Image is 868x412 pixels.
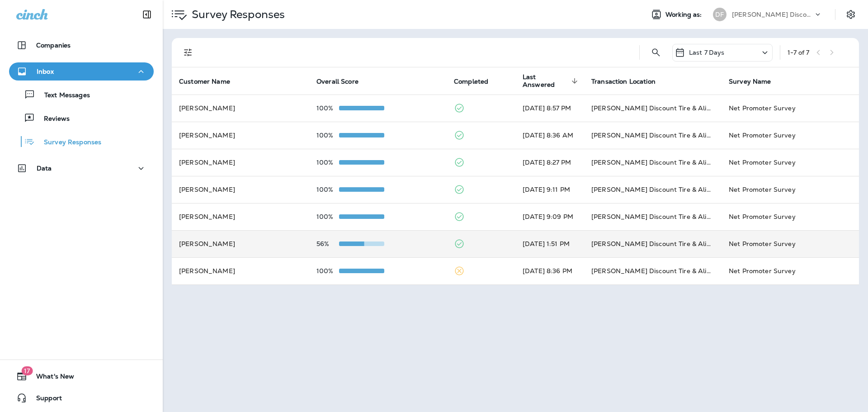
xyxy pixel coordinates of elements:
[35,91,90,100] p: Text Messages
[722,203,859,230] td: Net Promoter Survey
[515,203,584,230] td: [DATE] 9:09 PM
[729,78,771,85] span: Survey Name
[316,78,359,85] span: Overall Score
[36,42,71,49] p: Companies
[584,257,722,284] td: [PERSON_NAME] Discount Tire & Alignment [GEOGRAPHIC_DATA] ([STREET_ADDRESS])
[515,149,584,176] td: [DATE] 8:27 PM
[722,149,859,176] td: Net Promoter Survey
[647,43,665,62] button: Search Survey Responses
[9,109,154,128] button: Reviews
[584,149,722,176] td: [PERSON_NAME] Discount Tire & Alignment [GEOGRAPHIC_DATA] ([STREET_ADDRESS])
[515,176,584,203] td: [DATE] 9:11 PM
[689,49,725,56] p: Last 7 Days
[172,122,309,149] td: [PERSON_NAME]
[172,149,309,176] td: [PERSON_NAME]
[515,257,584,284] td: [DATE] 8:36 PM
[454,78,488,85] span: Completed
[722,122,859,149] td: Net Promoter Survey
[188,8,285,21] p: Survey Responses
[172,257,309,284] td: [PERSON_NAME]
[9,62,154,81] button: Inbox
[665,11,704,19] span: Working as:
[591,78,656,85] span: Transaction Location
[9,389,154,407] button: Support
[316,104,339,112] p: 100%
[523,73,569,89] span: Last Answered
[584,95,722,122] td: [PERSON_NAME] Discount Tire & Alignment [GEOGRAPHIC_DATA] ([STREET_ADDRESS])
[584,230,722,257] td: [PERSON_NAME] Discount Tire & Alignment [GEOGRAPHIC_DATA] ([STREET_ADDRESS])
[584,122,722,149] td: [PERSON_NAME] Discount Tire & Alignment [GEOGRAPHIC_DATA] ([STREET_ADDRESS])
[722,176,859,203] td: Net Promoter Survey
[515,122,584,149] td: [DATE] 8:36 AM
[37,68,54,75] p: Inbox
[9,36,154,54] button: Companies
[316,267,339,275] p: 100%
[172,176,309,203] td: [PERSON_NAME]
[515,230,584,257] td: [DATE] 1:51 PM
[9,85,154,104] button: Text Messages
[316,159,339,166] p: 100%
[9,367,154,385] button: 17What's New
[515,95,584,122] td: [DATE] 8:57 PM
[172,95,309,122] td: [PERSON_NAME]
[722,230,859,257] td: Net Promoter Survey
[37,165,52,172] p: Data
[843,6,859,23] button: Settings
[591,77,667,85] span: Transaction Location
[523,73,580,89] span: Last Answered
[134,5,160,24] button: Collapse Sidebar
[172,230,309,257] td: [PERSON_NAME]
[713,8,726,21] div: DF
[722,257,859,284] td: Net Promoter Survey
[9,159,154,177] button: Data
[454,77,500,85] span: Completed
[316,132,339,139] p: 100%
[584,203,722,230] td: [PERSON_NAME] Discount Tire & Alignment [GEOGRAPHIC_DATA] ([STREET_ADDRESS])
[316,240,339,247] p: 56%
[732,11,813,18] p: [PERSON_NAME] Discount Tire & Alignment
[21,366,33,375] span: 17
[729,77,783,85] span: Survey Name
[179,77,242,85] span: Customer Name
[35,138,101,147] p: Survey Responses
[316,77,370,85] span: Overall Score
[27,373,74,384] span: What's New
[27,394,62,405] span: Support
[584,176,722,203] td: [PERSON_NAME] Discount Tire & Alignment [GEOGRAPHIC_DATA] ([STREET_ADDRESS])
[9,132,154,151] button: Survey Responses
[179,78,230,85] span: Customer Name
[172,203,309,230] td: [PERSON_NAME]
[316,186,339,193] p: 100%
[179,43,197,62] button: Filters
[35,115,70,123] p: Reviews
[316,213,339,220] p: 100%
[788,49,809,56] div: 1 - 7 of 7
[722,95,859,122] td: Net Promoter Survey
